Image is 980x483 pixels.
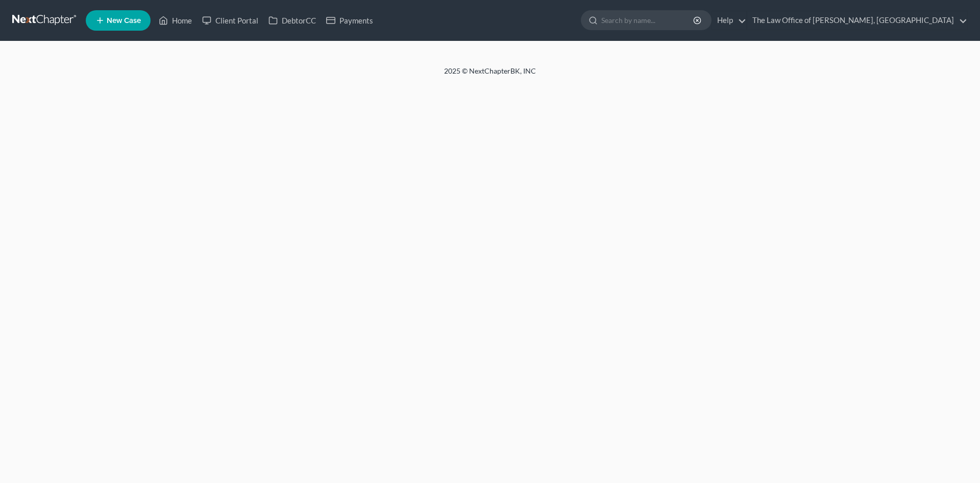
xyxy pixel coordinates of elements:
[263,11,321,30] a: DebtorCC
[601,11,695,30] input: Search by name...
[107,17,141,25] span: New Case
[321,11,378,30] a: Payments
[712,11,746,30] a: Help
[747,11,967,30] a: The Law Office of [PERSON_NAME], [GEOGRAPHIC_DATA]
[197,11,263,30] a: Client Portal
[199,66,781,84] div: 2025 © NextChapterBK, INC
[154,11,197,30] a: Home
